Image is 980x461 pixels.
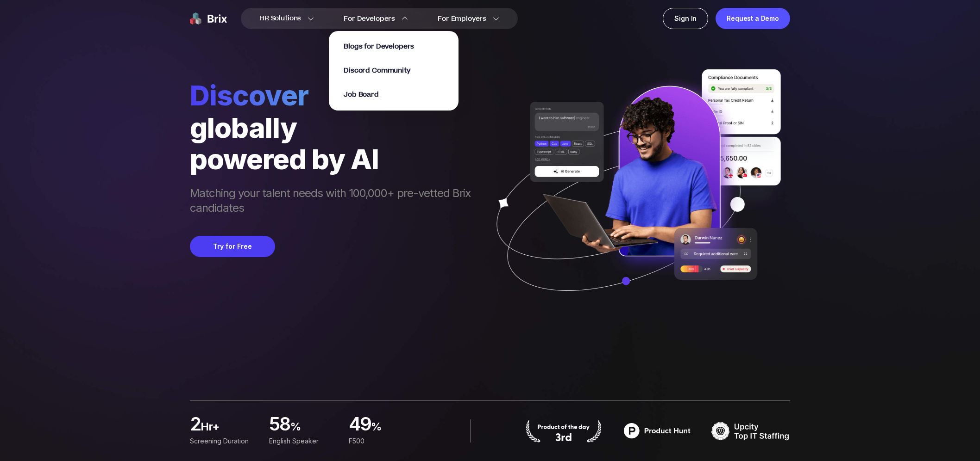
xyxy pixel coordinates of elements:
[618,419,697,443] img: product hunt badge
[711,419,790,443] img: TOP IT STAFFING
[349,416,371,434] span: 49
[259,11,301,26] span: HR Solutions
[190,112,480,143] div: globally
[716,8,790,29] a: Request a Demo
[190,436,258,446] div: Screening duration
[524,419,603,443] img: product hunt badge
[480,69,790,318] img: ai generate
[201,419,258,438] span: hr+
[190,236,275,257] button: Try for Free
[190,416,201,434] span: 2
[269,436,337,446] div: English Speaker
[371,419,417,438] span: %
[349,436,417,446] div: F500
[190,79,480,112] span: Discover
[344,41,414,51] a: Blogs for Developers
[290,419,338,438] span: %
[344,14,395,24] span: For Developers
[438,14,486,24] span: For Employers
[269,416,290,434] span: 58
[663,8,708,29] a: Sign In
[344,89,379,99] a: Job Board
[344,65,410,75] a: Discord Community
[190,143,480,175] div: powered by AI
[190,186,480,217] span: Matching your talent needs with 100,000+ pre-vetted Brix candidates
